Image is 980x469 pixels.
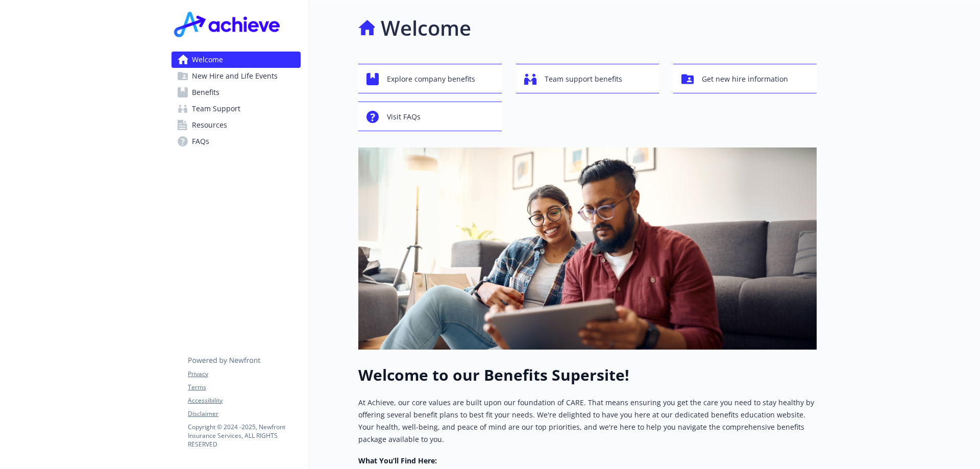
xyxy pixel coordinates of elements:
span: Welcome [192,52,223,68]
span: Team Support [192,101,240,117]
a: Resources [171,117,301,133]
strong: What You’ll Find Here: [358,456,437,465]
a: Accessibility [188,396,300,405]
img: overview page banner [358,147,817,350]
button: Team support benefits [516,64,659,93]
a: Disclaimer [188,409,300,418]
a: New Hire and Life Events [171,68,301,84]
p: At Achieve, our core values are built upon our foundation of CARE. That means ensuring you get th... [358,397,817,446]
a: Welcome [171,52,301,68]
a: Terms [188,383,300,392]
span: Explore company benefits [387,69,475,89]
button: Visit FAQs [358,102,502,131]
span: Benefits [192,84,219,101]
p: Copyright © 2024 - 2025 , Newfront Insurance Services, ALL RIGHTS RESERVED [188,423,300,449]
span: Team support benefits [545,69,622,89]
a: Privacy [188,369,300,379]
button: Get new hire information [673,64,817,93]
a: Team Support [171,101,301,117]
span: Get new hire information [702,69,788,89]
a: FAQs [171,133,301,150]
a: Benefits [171,84,301,101]
h1: Welcome to our Benefits Supersite! [358,366,817,384]
span: FAQs [192,133,209,150]
h1: Welcome [381,13,471,43]
span: New Hire and Life Events [192,68,278,84]
span: Resources [192,117,227,133]
button: Explore company benefits [358,64,502,93]
span: Visit FAQs [387,107,421,127]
